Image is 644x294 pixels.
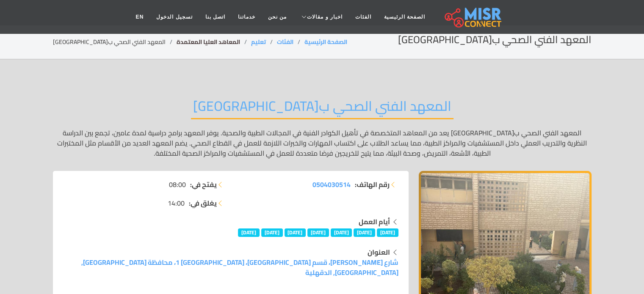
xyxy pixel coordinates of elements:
a: الفئات [277,36,293,47]
a: تعليم [251,36,266,47]
a: المعاهد العليا المعتمدة [177,36,240,47]
span: 0504030514 [312,178,351,191]
span: [DATE] [238,228,260,237]
span: [DATE] [307,228,329,237]
li: المعهد الفني الصحي ب[GEOGRAPHIC_DATA] [53,38,177,47]
img: main.misr_connect [445,6,501,27]
strong: العنوان [368,246,390,258]
strong: يفتح في: [190,179,217,190]
a: خدماتنا [232,9,262,25]
a: تسجيل الدخول [150,9,199,25]
a: الصفحة الرئيسية [378,9,431,25]
span: 14:00 [168,198,185,208]
strong: يغلق في: [189,198,217,208]
a: اخبار و مقالات [293,9,349,25]
a: شارع [PERSON_NAME]، قسم [GEOGRAPHIC_DATA]، [GEOGRAPHIC_DATA] 1، محافظة [GEOGRAPHIC_DATA], [GEOGRA... [81,256,398,279]
strong: أيام العمل [359,215,390,228]
h2: المعهد الفني الصحي ب[GEOGRAPHIC_DATA] [398,34,591,46]
strong: رقم الهاتف: [355,179,390,190]
a: الفئات [349,9,378,25]
h2: المعهد الفني الصحي ب[GEOGRAPHIC_DATA] [191,98,453,119]
span: [DATE] [285,228,306,237]
span: [DATE] [377,228,398,237]
p: المعهد الفني الصحي ب[GEOGRAPHIC_DATA] يعد من المعاهد المتخصصة في تأهيل الكوادر الفنية في المجالات... [53,128,591,158]
a: اتصل بنا [199,9,232,25]
span: اخبار و مقالات [307,13,343,21]
span: [DATE] [331,228,352,237]
span: [DATE] [261,228,283,237]
a: 0504030514 [312,179,351,190]
a: من نحن [262,9,293,25]
a: الصفحة الرئيسية [304,36,347,47]
span: 08:00 [169,179,186,190]
span: [DATE] [354,228,375,237]
a: EN [130,9,150,25]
